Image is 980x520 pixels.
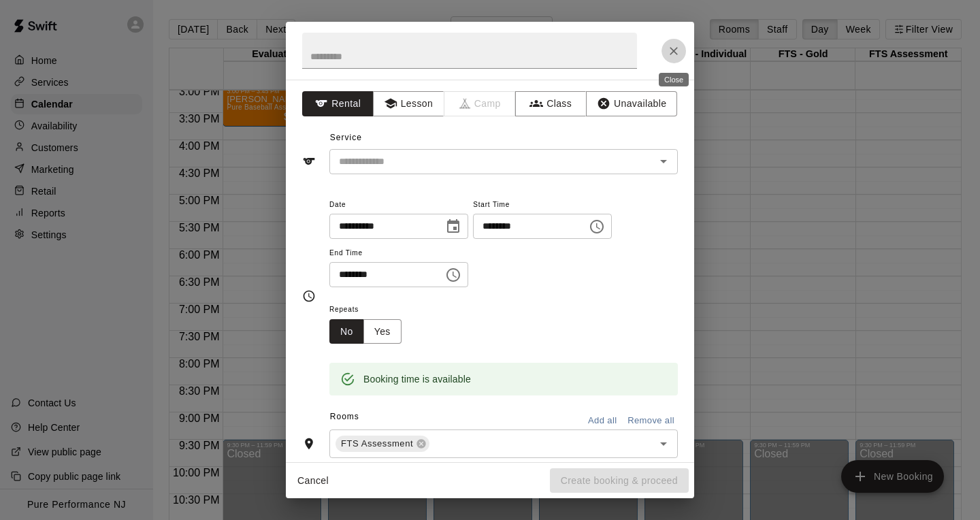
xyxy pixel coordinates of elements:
[440,261,467,289] button: Choose time, selected time is 5:00 PM
[291,468,335,493] button: Cancel
[373,91,444,116] button: Lesson
[515,91,587,116] button: Class
[329,319,402,344] div: outlined button group
[330,133,362,142] span: Service
[583,213,610,240] button: Choose time, selected time is 4:30 PM
[659,73,689,86] div: Close
[654,152,673,171] button: Open
[654,434,673,453] button: Open
[363,319,402,344] button: Yes
[329,301,412,319] span: Repeats
[444,91,516,116] span: Camps can only be created in the Services page
[586,91,677,116] button: Unavailable
[336,437,419,451] span: FTS Assessment
[302,155,316,168] svg: Service
[336,436,429,452] div: FTS Assessment
[329,319,364,344] button: No
[473,196,612,214] span: Start Time
[661,39,686,63] button: Close
[624,410,678,432] button: Remove all
[330,412,359,421] span: Rooms
[302,289,316,303] svg: Timing
[329,196,468,214] span: Date
[581,410,624,432] button: Add all
[363,367,471,391] div: Booking time is available
[302,437,316,451] svg: Rooms
[329,244,468,263] span: End Time
[440,213,467,240] button: Choose date, selected date is Aug 19, 2025
[302,91,374,116] button: Rental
